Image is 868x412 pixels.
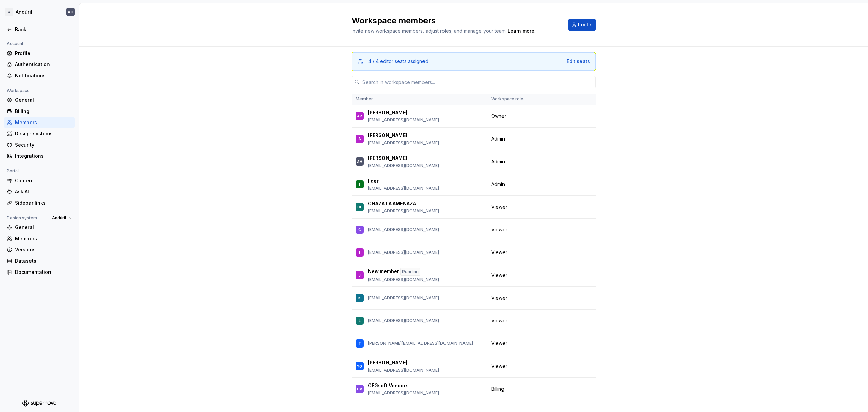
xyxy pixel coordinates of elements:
[368,109,407,116] p: [PERSON_NAME]
[358,295,361,301] div: K
[368,117,439,123] p: [EMAIL_ADDRESS][DOMAIN_NAME]
[352,15,560,26] h2: Workspace members
[578,21,591,28] span: Invite
[368,177,379,184] p: Ilder
[568,19,596,31] button: Invite
[15,119,72,126] div: Members
[4,186,75,197] a: Ask AI
[15,224,72,231] div: General
[491,204,507,210] span: Viewer
[15,97,72,104] div: General
[1,4,77,19] button: CAndúrilAH
[352,28,507,34] span: Invite new workspace members, adjust roles, and manage your team.
[22,400,56,407] svg: Supernova Logo
[4,24,75,35] a: Back
[491,317,507,324] span: Viewer
[15,235,72,242] div: Members
[487,94,539,105] th: Workspace role
[15,200,72,206] div: Sidebar links
[491,226,507,233] span: Viewer
[368,227,439,232] p: [EMAIL_ADDRESS][DOMAIN_NAME]
[358,226,361,233] div: G
[68,9,73,15] div: AH
[4,244,75,255] a: Versions
[4,87,33,95] div: Workspace
[357,158,362,165] div: AH
[357,386,362,392] div: CV
[368,277,439,282] p: [EMAIL_ADDRESS][DOMAIN_NAME]
[368,359,407,366] p: [PERSON_NAME]
[15,50,72,57] div: Profile
[15,188,72,195] div: Ask AI
[4,167,21,175] div: Portal
[15,130,72,137] div: Design systems
[4,222,75,233] a: General
[368,208,439,214] p: [EMAIL_ADDRESS][DOMAIN_NAME]
[491,135,505,142] span: Admin
[491,272,507,279] span: Viewer
[368,368,439,373] p: [EMAIL_ADDRESS][DOMAIN_NAME]
[15,108,72,115] div: Billing
[368,318,439,323] p: [EMAIL_ADDRESS][DOMAIN_NAME]
[15,153,72,160] div: Integrations
[368,186,439,191] p: [EMAIL_ADDRESS][DOMAIN_NAME]
[15,26,72,33] div: Back
[357,113,362,119] div: AR
[4,256,75,266] a: Datasets
[491,158,505,165] span: Admin
[491,386,504,392] span: Billing
[4,59,75,70] a: Authentication
[4,198,75,208] a: Sidebar links
[4,175,75,186] a: Content
[507,29,535,34] span: .
[15,269,72,276] div: Documentation
[368,58,428,65] div: 4 / 4 editor seats assigned
[368,155,407,162] p: [PERSON_NAME]
[368,132,407,139] p: [PERSON_NAME]
[508,27,534,34] a: Learn more
[4,214,40,222] div: Design system
[368,140,439,146] p: [EMAIL_ADDRESS][DOMAIN_NAME]
[4,233,75,244] a: Members
[400,268,420,276] div: Pending
[4,267,75,278] a: Documentation
[491,340,507,347] span: Viewer
[368,295,439,301] p: [EMAIL_ADDRESS][DOMAIN_NAME]
[357,204,362,210] div: CL
[368,390,439,396] p: [EMAIL_ADDRESS][DOMAIN_NAME]
[368,250,439,255] p: [EMAIL_ADDRESS][DOMAIN_NAME]
[359,181,360,188] div: I
[368,200,416,207] p: CNAZA LA AMENAZA
[4,139,75,150] a: Security
[491,363,507,370] span: Viewer
[368,163,439,168] p: [EMAIL_ADDRESS][DOMAIN_NAME]
[359,272,361,279] div: J
[358,135,361,142] div: A
[491,181,505,188] span: Admin
[4,48,75,59] a: Profile
[5,8,13,16] div: C
[16,8,32,15] div: Andúril
[15,142,72,148] div: Security
[567,58,590,65] button: Edit seats
[491,113,506,119] span: Owner
[359,249,360,256] div: I
[352,94,487,105] th: Member
[357,363,362,370] div: YG
[15,72,72,79] div: Notifications
[358,340,361,347] div: T
[491,295,507,301] span: Viewer
[15,258,72,264] div: Datasets
[360,76,596,88] input: Search in workspace members...
[15,61,72,68] div: Authentication
[4,106,75,117] a: Billing
[359,317,361,324] div: L
[4,40,26,48] div: Account
[4,151,75,162] a: Integrations
[52,215,66,221] span: Andúril
[4,128,75,139] a: Design systems
[15,246,72,253] div: Versions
